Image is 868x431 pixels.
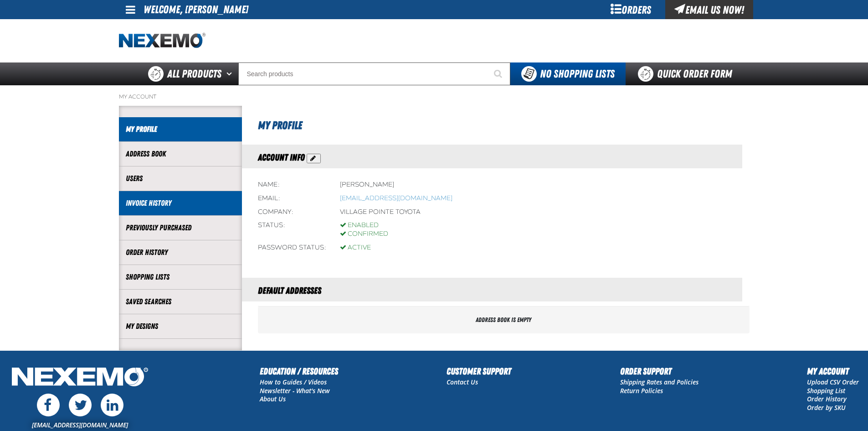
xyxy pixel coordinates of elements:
h2: Customer Support [447,364,511,378]
a: My Designs [126,321,235,332]
a: Invoice History [126,198,235,208]
div: Password status [258,244,326,252]
a: Order History [807,395,847,403]
a: Previously Purchased [126,223,235,233]
a: Order by SKU [807,403,846,412]
span: Account Info [258,152,305,163]
a: Opens a default email client to write an email to tmcdowell@vtaig.com [340,194,452,202]
nav: Breadcrumbs [119,93,750,100]
a: How to Guides / Videos [260,378,327,386]
a: Quick Order Form [626,62,749,85]
span: All Products [167,66,221,82]
span: My Profile [258,119,302,132]
h2: My Account [807,364,859,378]
a: About Us [260,395,286,403]
a: Shopping List [807,386,845,395]
h2: Order Support [620,364,699,378]
div: Village Pointe Toyota [340,208,421,217]
a: My Profile [126,124,235,135]
div: Status [258,221,326,239]
div: Email [258,194,326,203]
span: Default Addresses [258,285,321,296]
img: Nexemo logo [119,33,205,49]
a: [EMAIL_ADDRESS][DOMAIN_NAME] [32,421,128,429]
div: Confirmed [340,230,388,239]
a: Return Policies [620,386,663,395]
input: Search [238,62,510,85]
img: Nexemo Logo [9,364,151,391]
a: Contact Us [447,378,478,386]
a: Shopping Lists [126,272,235,282]
div: Active [340,244,371,252]
button: Open All Products pages [223,62,238,85]
a: My Account [119,93,156,100]
span: No Shopping Lists [540,68,615,80]
a: Home [119,33,205,49]
div: Enabled [340,221,388,230]
button: You do not have available Shopping Lists. Open to Create a New List [510,62,626,85]
div: Address book is empty [258,306,750,333]
div: Company [258,208,326,217]
a: Newsletter - What's New [260,386,330,395]
div: [PERSON_NAME] [340,181,394,189]
a: Address Book [126,149,235,159]
div: Name [258,181,326,189]
a: Saved Searches [126,296,235,307]
button: Action Edit Account Information [307,154,321,163]
button: Start Searching [488,62,510,85]
a: Order History [126,247,235,258]
a: Upload CSV Order [807,378,859,386]
a: Shipping Rates and Policies [620,378,699,386]
a: Users [126,173,235,184]
bdo: [EMAIL_ADDRESS][DOMAIN_NAME] [340,194,452,202]
h2: Education / Resources [260,364,338,378]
